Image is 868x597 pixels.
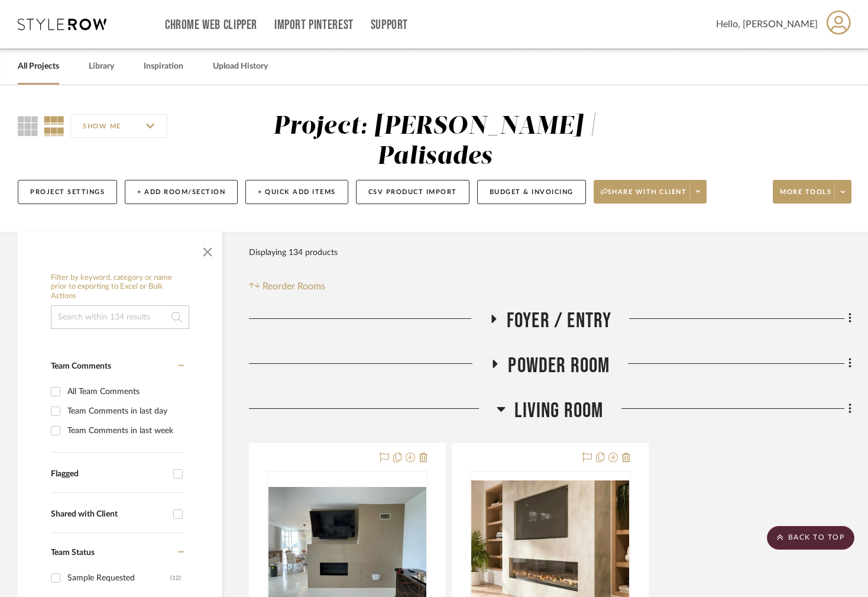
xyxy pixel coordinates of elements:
[213,59,268,75] a: Upload History
[51,305,189,329] input: Search within 134 results
[371,20,408,30] a: Support
[507,308,612,334] span: Foyer / Entry
[67,382,181,401] div: All Team Comments
[508,353,610,379] span: Powder Room
[170,569,181,588] div: (12)
[165,20,257,30] a: Chrome Web Clipper
[51,509,167,519] div: Shared with Client
[273,114,597,169] div: Project: [PERSON_NAME] | Palisades
[249,279,325,293] button: Reorder Rooms
[477,180,586,204] button: Budget & Invoicing
[51,548,95,557] span: Team Status
[18,180,117,204] button: Project Settings
[51,469,167,479] div: Flagged
[51,273,189,301] h6: Filter by keyword, category or name prior to exporting to Excel or Bulk Actions
[245,180,348,204] button: + Quick Add Items
[125,180,238,204] button: + Add Room/Section
[594,180,707,204] button: Share with client
[767,526,854,550] scroll-to-top-button: BACK TO TOP
[196,238,219,262] button: Close
[773,180,851,204] button: More tools
[67,421,181,440] div: Team Comments in last week
[67,569,170,588] div: Sample Requested
[144,59,183,75] a: Inspiration
[51,362,111,370] span: Team Comments
[601,188,687,205] span: Share with client
[716,17,818,31] span: Hello, [PERSON_NAME]
[89,59,114,75] a: Library
[514,398,603,424] span: Living Room
[263,279,325,293] span: Reorder Rooms
[274,20,354,30] a: Import Pinterest
[356,180,469,204] button: CSV Product Import
[249,241,338,264] div: Displaying 134 products
[67,402,181,421] div: Team Comments in last day
[18,59,59,75] a: All Projects
[780,188,831,205] span: More tools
